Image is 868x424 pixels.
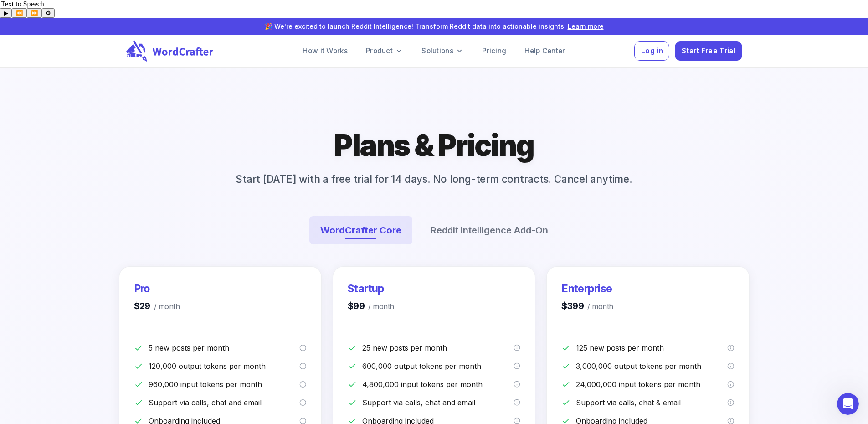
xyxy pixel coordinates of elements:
p: Start [DATE] with a free trial for 14 days. No long-term contracts. Cancel anytime. [221,171,647,187]
h3: Startup [348,281,394,296]
span: / month [584,300,613,313]
svg: We offer support via calls, chat and email to our customers with the enterprise plan [727,399,734,406]
span: Log in [641,45,663,57]
button: Settings [42,8,55,18]
p: Support via calls, chat & email [576,397,727,408]
p: 5 new posts per month [149,342,300,353]
svg: Output tokens are the words/characters the model generates in response to your instructions. You ... [514,362,521,370]
svg: We offer support via calls, chat and email to our customers with the startup plan [514,399,521,406]
p: Support via calls, chat and email [362,397,514,408]
iframe: Intercom live chat [837,393,859,415]
svg: A post is a new piece of content, an imported content for optimization or a content brief. [727,344,734,352]
a: Learn more [568,22,604,30]
svg: Output tokens are the words/characters the model generates in response to your instructions. You ... [299,362,307,370]
h4: $29 [134,300,180,313]
a: Product [359,42,411,60]
button: WordCrafter Core [309,216,412,244]
p: Support via calls, chat and email [149,397,300,408]
h3: Pro [134,281,180,296]
button: Log in [634,41,669,61]
button: Previous [12,8,27,18]
button: Start Free Trial [675,41,742,61]
button: Reddit Intelligence Add-On [420,216,559,244]
p: 24,000,000 input tokens per month [576,379,727,390]
svg: A post is a new piece of content, an imported content for optimization or a content brief. [299,344,307,352]
span: / month [150,300,180,313]
svg: Input tokens are the words you provide to the AI model as instructions. You can think of tokens a... [299,381,307,388]
p: 125 new posts per month [576,342,727,353]
h4: $99 [348,300,394,313]
p: 120,000 output tokens per month [149,361,300,372]
svg: Output tokens are the words/characters the model generates in response to your instructions. You ... [727,362,734,370]
p: 🎉 We're excited to launch Reddit Intelligence! Transform Reddit data into actionable insights. [35,21,833,31]
svg: A post is a new piece of content, an imported content for optimization or a content brief. [514,344,521,352]
h3: Enterprise [561,281,613,296]
svg: We offer support via calls, chat and email to our customers with the pro plan [299,399,307,406]
p: 25 new posts per month [362,342,514,353]
h1: Plans & Pricing [334,126,534,164]
a: Pricing [475,42,514,60]
a: Help Center [517,42,572,60]
button: Forward [27,8,42,18]
svg: Input tokens are the words you provide to the AI model as instructions. You can think of tokens a... [514,381,521,388]
p: 3,000,000 output tokens per month [576,361,727,372]
svg: Input tokens are the words you provide to the AI model as instructions. You can think of tokens a... [727,381,734,388]
p: 960,000 input tokens per month [149,379,300,390]
a: Solutions [414,42,471,60]
p: 4,800,000 input tokens per month [362,379,514,390]
p: 600,000 output tokens per month [362,361,514,372]
span: Start Free Trial [682,45,735,57]
h4: $399 [561,300,613,313]
span: / month [365,300,394,313]
a: How it Works [295,42,355,60]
